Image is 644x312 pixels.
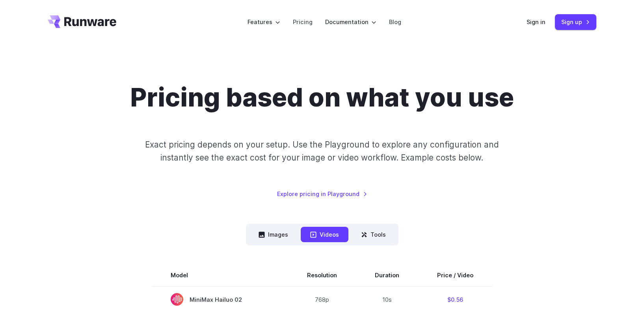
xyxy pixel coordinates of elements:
[555,14,596,30] a: Sign up
[130,138,514,164] p: Exact pricing depends on your setup. Use the Playground to explore any configuration and instantl...
[527,17,545,26] a: Sign in
[356,264,418,286] th: Duration
[171,293,269,306] span: MiniMax Hailuo 02
[301,227,348,242] button: Videos
[249,227,298,242] button: Images
[288,264,356,286] th: Resolution
[48,15,116,28] a: Go to /
[325,17,376,26] label: Documentation
[389,17,401,26] a: Blog
[352,227,395,242] button: Tools
[277,189,367,198] a: Explore pricing in Playground
[130,82,514,113] h1: Pricing based on what you use
[152,264,288,286] th: Model
[248,17,280,26] label: Features
[293,17,313,26] a: Pricing
[418,264,492,286] th: Price / Video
